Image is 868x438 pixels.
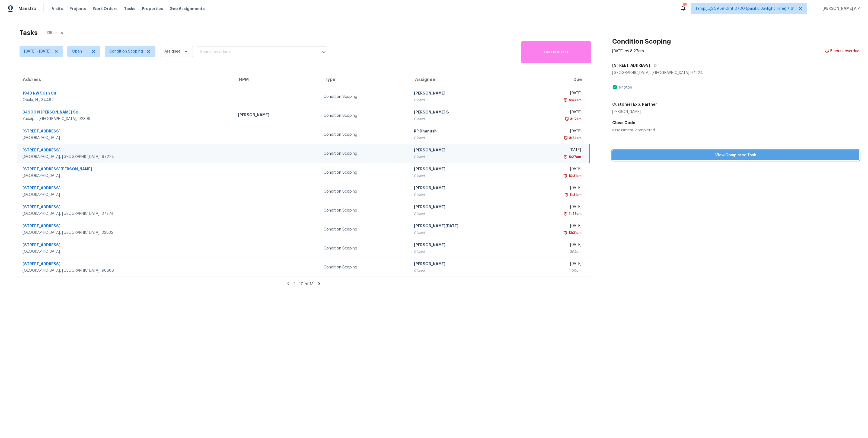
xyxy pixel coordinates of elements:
[528,242,582,249] div: [DATE]
[612,128,859,133] div: assessment_completed
[23,185,229,192] div: [STREET_ADDRESS]
[414,211,519,216] div: Closed
[324,132,405,137] div: Condition Scoping
[563,230,567,235] img: Overdue Alarm Icon
[197,48,312,56] input: Search by address
[23,135,229,141] div: [GEOGRAPHIC_DATA]
[324,227,405,232] div: Condition Scoping
[23,249,229,254] div: [GEOGRAPHIC_DATA]
[46,30,63,36] span: 13 Results
[528,109,582,116] div: [DATE]
[612,109,657,115] div: [PERSON_NAME]
[528,261,582,268] div: [DATE]
[612,39,671,44] h2: Condition Scoping
[414,135,519,141] div: Closed
[294,282,314,286] span: 1 - 10 of 13
[23,261,229,268] div: [STREET_ADDRESS]
[324,170,405,175] div: Condition Scoping
[695,6,795,11] span: Tamp[…]3:59:59 Gmt 0700 (pacific Daylight Time) + 61
[569,116,582,122] div: 8:12am
[612,70,859,76] div: [GEOGRAPHIC_DATA], [GEOGRAPHIC_DATA] 97224
[567,173,582,179] div: 10:31am
[612,48,644,54] div: [DATE] by 8:27am
[324,113,405,118] div: Condition Scoping
[23,109,229,116] div: 34900 N [PERSON_NAME] Sq
[414,173,519,179] div: Closed
[414,116,519,122] div: Closed
[234,72,319,87] th: HPM
[414,249,519,254] div: Closed
[324,151,405,156] div: Condition Scoping
[523,72,590,87] th: Due
[414,230,519,235] div: Closed
[410,72,523,87] th: Assignee
[612,120,859,125] h5: Close Code
[23,211,229,216] div: [GEOGRAPHIC_DATA], [GEOGRAPHIC_DATA], 37774
[612,102,657,107] h5: Customer Exp. Partner
[142,6,163,11] span: Properties
[20,30,38,35] h2: Tasks
[563,211,568,216] img: Overdue Alarm Icon
[528,166,582,173] div: [DATE]
[23,204,229,211] div: [STREET_ADDRESS]
[23,128,229,135] div: [STREET_ADDRESS]
[414,90,519,97] div: [PERSON_NAME]
[528,128,582,135] div: [DATE]
[568,135,582,141] div: 8:24am
[23,192,229,197] div: [GEOGRAPHIC_DATA]
[324,189,405,194] div: Condition Scoping
[414,154,519,160] div: Closed
[612,150,859,160] button: View Completed Task
[324,246,405,251] div: Condition Scoping
[170,6,205,11] span: Geo Assignments
[568,211,582,216] div: 11:39am
[820,6,860,11] span: [PERSON_NAME] A P
[563,154,568,160] img: Overdue Alarm Icon
[124,7,135,11] span: Tasks
[683,3,687,9] div: 645
[563,97,568,103] img: Overdue Alarm Icon
[414,261,519,268] div: [PERSON_NAME]
[617,152,855,159] span: View Completed Task
[414,109,519,116] div: [PERSON_NAME] S
[24,49,50,54] span: [DATE] - [DATE]
[69,6,86,11] span: Projects
[528,90,582,97] div: [DATE]
[414,97,519,103] div: Closed
[109,49,143,54] span: Condition Scoping
[567,230,582,235] div: 12:21pm
[23,223,229,230] div: [STREET_ADDRESS]
[414,147,519,154] div: [PERSON_NAME]
[320,48,328,56] button: Open
[414,223,519,230] div: [PERSON_NAME][DATE]
[23,242,229,249] div: [STREET_ADDRESS]
[414,166,519,173] div: [PERSON_NAME]
[618,85,632,90] div: Photos
[563,173,567,179] img: Overdue Alarm Icon
[825,48,829,54] img: Overdue Alarm Icon
[414,128,519,135] div: RP Dhanush
[612,63,650,68] h5: [STREET_ADDRESS]
[524,49,588,55] span: Create a Task
[564,135,568,141] img: Overdue Alarm Icon
[23,90,229,97] div: 1943 NW 50th Cir
[164,49,180,54] span: Assignee
[569,192,582,197] div: 11:31am
[238,112,315,119] div: [PERSON_NAME]
[414,268,519,273] div: Closed
[528,249,582,254] div: 3:12pm
[18,6,36,11] span: Maestro
[324,208,405,213] div: Condition Scoping
[829,48,859,54] div: 5 hours overdue
[564,192,569,197] img: Overdue Alarm Icon
[23,268,229,273] div: [GEOGRAPHIC_DATA], [GEOGRAPHIC_DATA], 98686
[414,204,519,211] div: [PERSON_NAME]
[23,173,229,179] div: [GEOGRAPHIC_DATA]
[414,242,519,249] div: [PERSON_NAME]
[23,97,229,103] div: Ocala, FL, 34482
[528,223,582,230] div: [DATE]
[528,268,582,273] div: 4:00pm
[565,116,569,122] img: Overdue Alarm Icon
[521,41,591,63] button: Create a Task
[568,154,581,160] div: 8:27am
